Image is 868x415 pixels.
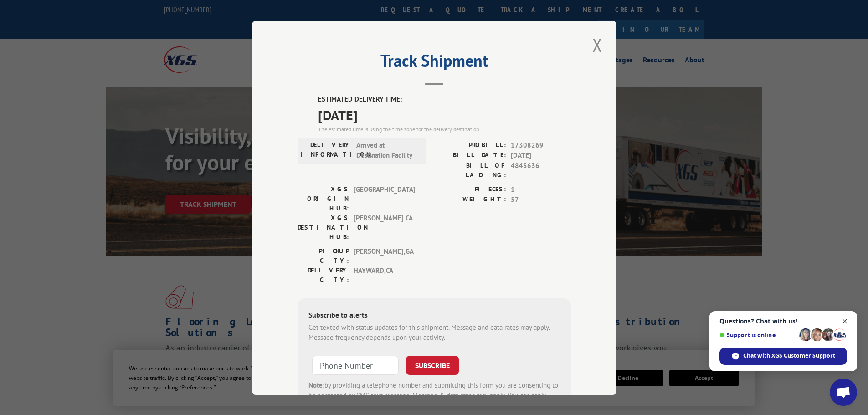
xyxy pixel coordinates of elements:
label: PICKUP CITY: [298,246,349,265]
span: [PERSON_NAME] CA [354,213,415,241]
div: The estimated time is using the time zone for the delivery destination. [318,125,571,133]
span: 57 [511,195,571,205]
span: Chat with XGS Customer Support [719,348,847,365]
div: Get texted with status updates for this shipment. Message and data rates may apply. Message frequ... [308,322,560,343]
span: Support is online [719,332,796,338]
label: BILL DATE: [434,150,506,161]
span: Arrived at Destination Facility [356,140,418,160]
h2: Track Shipment [298,54,571,72]
label: PIECES: [434,184,506,195]
label: DELIVERY INFORMATION: [300,140,352,160]
span: [PERSON_NAME] , GA [354,246,415,265]
input: Phone Number [312,355,399,374]
label: DELIVERY CITY: [298,265,349,284]
span: 1 [511,184,571,195]
label: XGS DESTINATION HUB: [298,213,349,241]
button: SUBSCRIBE [406,355,459,374]
strong: Note: [308,380,324,389]
span: 17308269 [511,140,571,150]
span: [DATE] [511,150,571,161]
span: 4845636 [511,160,571,179]
span: [GEOGRAPHIC_DATA] [354,184,415,213]
div: Subscribe to alerts [308,309,560,322]
span: Questions? Chat with us! [719,318,847,325]
div: by providing a telephone number and submitting this form you are consenting to be contacted by SM... [308,380,560,411]
button: Close modal [590,32,605,57]
label: PROBILL: [434,140,506,150]
span: [DATE] [318,104,571,125]
span: HAYWARD , CA [354,265,415,284]
label: WEIGHT: [434,195,506,205]
label: XGS ORIGIN HUB: [298,184,349,213]
label: BILL OF LADING: [434,160,506,179]
span: Chat with XGS Customer Support [743,352,835,360]
a: Open chat [830,379,857,406]
label: ESTIMATED DELIVERY TIME: [318,94,571,105]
